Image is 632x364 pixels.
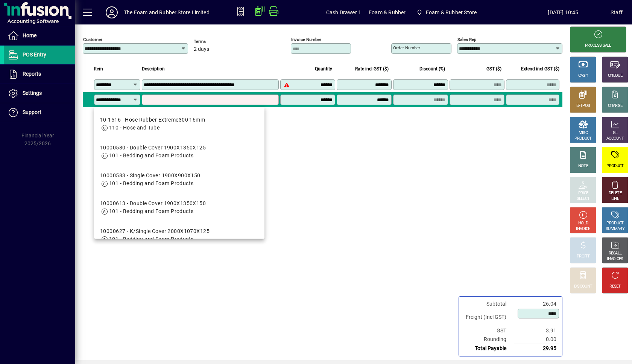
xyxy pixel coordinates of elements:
td: 3.91 [514,326,559,335]
div: INVOICES [607,256,623,262]
td: 29.95 [514,344,559,353]
span: Terms [194,39,239,44]
div: Staff [611,6,623,18]
span: 2 days [194,46,209,52]
mat-option: 10000613 - Double Cover 1900X1350X150 [94,193,264,221]
span: Foam & Rubber Store [426,6,477,18]
div: PRODUCT [606,221,623,226]
div: DISCOUNT [574,284,592,289]
div: SUMMARY [606,226,624,232]
td: Rounding [462,335,514,344]
span: Support [23,109,41,115]
div: RESET [609,284,621,289]
div: DELETE [609,190,621,196]
div: INVOICE [576,226,590,232]
mat-option: 10000627 - K/Single Cover 2000X1070X125 [94,221,264,249]
span: 101 - Bedding and Foam Products [109,208,194,214]
div: SELECT [577,196,590,202]
a: Support [4,103,75,122]
a: Reports [4,65,75,84]
div: MISC [579,130,588,136]
a: Settings [4,84,75,103]
div: NOTE [578,163,588,169]
span: 110 - Hose and Tube [109,125,160,131]
span: Extend incl GST ($) [521,65,559,73]
td: 26.04 [514,300,559,308]
div: PROFIT [577,254,589,259]
span: Item [94,65,103,73]
div: PRICE [578,190,588,196]
mat-label: Sales rep [457,37,476,42]
div: GL [613,130,618,136]
td: 0.00 [514,335,559,344]
div: PRODUCT [606,163,623,169]
td: Subtotal [462,300,514,308]
span: Settings [23,90,42,96]
div: 10000580 - Double Cover 1900X1350X125 [100,144,206,152]
div: 10000583 - Single Cover 1900X900X150 [100,172,201,180]
span: 101 - Bedding and Foam Products [109,152,194,158]
mat-option: 10000580 - Double Cover 1900X1350X125 [94,138,264,166]
div: RECALL [609,251,622,256]
div: CHARGE [608,103,623,109]
td: GST [462,326,514,335]
span: GST ($) [486,65,501,73]
div: HOLD [578,221,588,226]
span: [DATE] 10:45 [516,6,611,18]
div: The Foam and Rubber Store Limited [124,6,210,18]
span: Cash Drawer 1 [326,6,361,18]
a: Home [4,26,75,45]
button: Profile [100,6,124,19]
td: Freight (Incl GST) [462,308,514,326]
span: POS Entry [23,52,46,58]
div: CHEQUE [608,73,622,79]
mat-option: 10000583 - Single Cover 1900X900X150 [94,166,264,193]
span: Foam & Rubber [369,6,406,18]
mat-label: Order number [393,45,420,50]
td: Total Payable [462,344,514,353]
div: 10000627 - K/Single Cover 2000X1070X125 [100,227,210,235]
span: 101 - Bedding and Foam Products [109,180,194,186]
mat-label: Invoice number [291,37,321,42]
div: CASH [578,73,588,79]
div: ACCOUNT [606,136,624,142]
span: Discount (%) [419,65,445,73]
span: Quantity [315,65,332,73]
div: EFTPOS [576,103,590,109]
span: Foam & Rubber Store [413,6,480,19]
span: 101 - Bedding and Foam Products [109,236,194,242]
div: 10-1516 - Hose Rubber Extreme300 16mm [100,116,205,124]
mat-label: Customer [83,37,102,42]
span: Description [142,65,165,73]
div: PRODUCT [574,136,591,142]
div: LINE [611,196,619,202]
span: Home [23,32,36,38]
span: Reports [23,71,41,77]
div: 10000613 - Double Cover 1900X1350X150 [100,200,206,207]
mat-option: 10-1516 - Hose Rubber Extreme300 16mm [94,110,264,138]
div: PROCESS SALE [585,43,611,49]
span: Rate incl GST ($) [355,65,389,73]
